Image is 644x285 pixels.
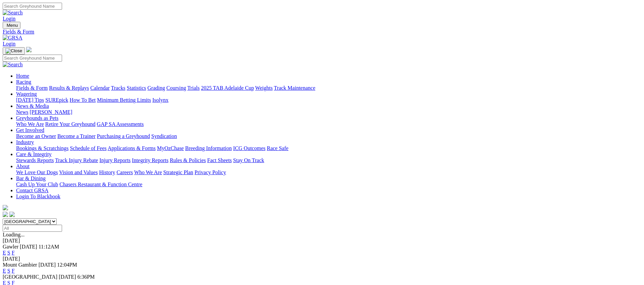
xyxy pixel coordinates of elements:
span: Loading... [3,232,24,237]
a: Become a Trainer [57,133,96,139]
a: Fact Sheets [207,157,232,163]
a: News [16,109,28,115]
a: Greyhounds as Pets [16,115,58,121]
a: F [12,250,15,256]
a: 2025 TAB Adelaide Cup [201,85,254,91]
a: Race Safe [267,145,288,151]
a: Retire Your Greyhound [45,121,96,127]
a: MyOzChase [157,145,184,151]
a: Racing [16,79,31,85]
a: Wagering [16,91,37,97]
div: [DATE] [3,238,641,244]
a: Strategic Plan [163,169,193,175]
span: [DATE] [20,244,37,250]
a: Industry [16,139,34,145]
a: Cash Up Your Club [16,182,58,187]
a: Minimum Betting Limits [97,97,151,103]
a: Stewards Reports [16,157,54,163]
a: Schedule of Fees [70,145,106,151]
a: ICG Outcomes [233,145,265,151]
a: Bar & Dining [16,175,46,181]
a: Purchasing a Greyhound [97,133,150,139]
button: Toggle navigation [3,47,25,55]
a: S [7,268,10,274]
a: SUREpick [45,97,68,103]
a: Get Involved [16,127,44,133]
div: Racing [16,85,641,91]
a: Stay On Track [233,157,264,163]
div: News & Media [16,109,641,115]
a: Fields & Form [16,85,48,91]
span: 11:12AM [39,244,59,250]
a: Trials [187,85,200,91]
img: logo-grsa-white.png [26,47,32,52]
a: F [12,268,15,274]
a: How To Bet [70,97,96,103]
a: Track Maintenance [274,85,315,91]
a: Calendar [90,85,110,91]
input: Select date [3,225,62,232]
span: 6:36PM [77,274,95,280]
input: Search [3,3,62,10]
img: GRSA [3,35,22,41]
a: Integrity Reports [132,157,168,163]
a: History [99,169,115,175]
a: Syndication [151,133,177,139]
a: Injury Reports [99,157,130,163]
a: Vision and Values [59,169,98,175]
a: Breeding Information [185,145,232,151]
a: News & Media [16,103,49,109]
a: Login [3,16,15,21]
div: Get Involved [16,133,641,139]
a: Coursing [166,85,186,91]
a: Login [3,41,15,47]
a: Fields & Form [3,29,641,35]
a: Chasers Restaurant & Function Centre [59,182,142,187]
a: Bookings & Scratchings [16,145,68,151]
a: About [16,163,30,169]
span: Menu [7,23,18,28]
a: Weights [255,85,273,91]
a: Care & Integrity [16,151,52,157]
a: Grading [148,85,165,91]
a: Statistics [127,85,146,91]
span: [DATE] [59,274,76,280]
a: Track Injury Rebate [55,157,98,163]
input: Search [3,55,62,62]
a: Isolynx [152,97,168,103]
a: GAP SA Assessments [97,121,144,127]
img: facebook.svg [3,212,8,217]
a: Contact GRSA [16,188,48,193]
div: Care & Integrity [16,157,641,163]
div: [DATE] [3,256,641,262]
a: [PERSON_NAME] [30,109,72,115]
span: [DATE] [39,262,56,268]
a: Results & Replays [49,85,89,91]
a: Home [16,73,29,79]
a: S [7,250,10,256]
div: Greyhounds as Pets [16,121,641,127]
span: Gawler [3,244,18,250]
div: About [16,169,641,175]
div: Wagering [16,97,641,103]
a: We Love Our Dogs [16,169,58,175]
a: Tracks [111,85,125,91]
a: E [3,250,6,256]
a: Careers [116,169,133,175]
img: Close [5,48,22,54]
a: Who We Are [16,121,44,127]
a: Become an Owner [16,133,56,139]
img: twitter.svg [9,212,15,217]
img: Search [3,62,23,68]
span: Mount Gambier [3,262,37,268]
a: [DATE] Tips [16,97,44,103]
a: Applications & Forms [108,145,156,151]
span: [GEOGRAPHIC_DATA] [3,274,57,280]
img: logo-grsa-white.png [3,205,8,210]
div: Bar & Dining [16,182,641,188]
img: Search [3,10,23,16]
button: Toggle navigation [3,22,20,29]
a: Rules & Policies [170,157,206,163]
a: Privacy Policy [195,169,226,175]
